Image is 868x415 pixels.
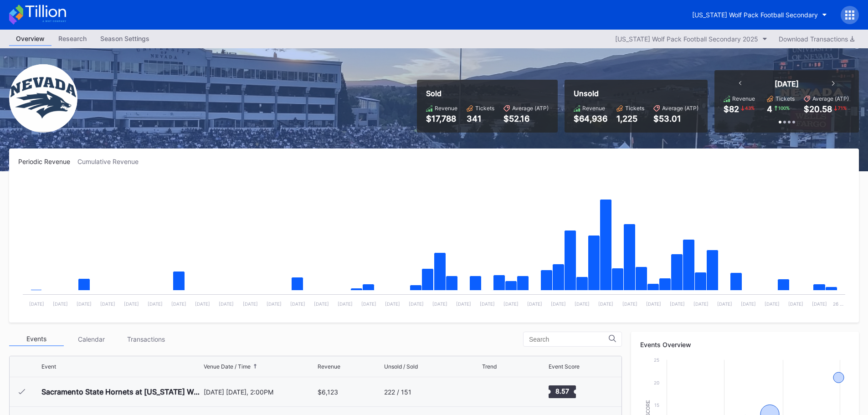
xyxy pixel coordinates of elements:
text: [DATE] [409,301,424,307]
text: [DATE] [195,301,210,307]
text: [DATE] [788,301,803,307]
text: 25 [654,357,659,363]
div: Unsold [574,89,699,98]
a: Overview [9,32,51,46]
div: Download Transactions [779,35,854,43]
div: Tickets [625,105,644,112]
text: [DATE] [456,301,471,307]
text: [DATE] [717,301,732,307]
input: Search [529,336,609,343]
text: [DATE] [29,301,44,307]
text: [DATE] [385,301,400,307]
div: [DATE] [775,79,799,88]
div: Cumulative Revenue [77,158,146,165]
text: [DATE] [338,301,353,307]
text: [DATE] [622,301,637,307]
text: [DATE] [243,301,258,307]
text: [DATE] [77,301,92,307]
text: [DATE] [741,301,756,307]
div: Unsold / Sold [384,363,418,370]
text: [DATE] [148,301,163,307]
text: [DATE] [551,301,566,307]
div: Periodic Revenue [18,158,77,165]
text: [DATE] [361,301,376,307]
div: $82 [724,104,739,114]
div: $53.01 [653,114,699,123]
text: [DATE] [432,301,447,307]
text: [DATE] [646,301,661,307]
div: Research [51,32,93,45]
div: Revenue [732,95,755,102]
div: Season Settings [93,32,156,45]
text: [DATE] [171,301,186,307]
text: 26 … [833,301,843,307]
div: Venue Date / Time [204,363,251,370]
a: Season Settings [93,32,156,46]
text: [DATE] [812,301,827,307]
div: Event Score [549,363,580,370]
text: [DATE] [527,301,542,307]
div: $20.58 [804,104,832,114]
div: 1,225 [616,114,644,123]
text: [DATE] [598,301,613,307]
div: Revenue [582,105,605,112]
button: [US_STATE] Wolf Pack Football Secondary [685,6,834,23]
div: Trend [482,363,497,370]
svg: Chart title [18,177,850,313]
text: 15 [654,402,659,408]
div: Average (ATP) [662,105,699,112]
text: [DATE] [314,301,329,307]
text: [DATE] [219,301,234,307]
svg: Chart title [482,380,509,403]
div: Revenue [435,105,457,112]
div: $17,788 [426,114,457,123]
text: [DATE] [670,301,685,307]
div: [US_STATE] Wolf Pack Football Secondary 2025 [615,35,758,43]
div: 100 % [777,104,791,112]
div: Transactions [118,332,173,346]
div: Average (ATP) [512,105,549,112]
text: [DATE] [290,301,305,307]
button: [US_STATE] Wolf Pack Football Secondary 2025 [611,33,772,45]
div: Tickets [776,95,795,102]
div: Sacramento State Hornets at [US_STATE] Wolf Pack Football [41,387,201,396]
img: Nevada_Wolf_Pack_Football_Secondary.png [9,64,77,133]
text: 8.57 [555,387,569,395]
div: [DATE] [DATE], 2:00PM [204,388,316,396]
div: Average (ATP) [812,95,849,102]
div: 4 [767,104,772,114]
a: Research [51,32,93,46]
div: $6,123 [318,388,338,396]
text: [DATE] [100,301,115,307]
div: Events Overview [640,341,850,348]
text: [DATE] [503,301,519,307]
div: Sold [426,89,549,98]
text: [DATE] [693,301,709,307]
div: [US_STATE] Wolf Pack Football Secondary [692,11,818,19]
text: [DATE] [53,301,68,307]
text: 20 [654,380,659,385]
div: $64,936 [574,114,607,123]
div: Events [9,332,64,346]
div: 71 % [837,104,847,112]
div: Tickets [475,105,494,112]
text: [DATE] [480,301,495,307]
div: Calendar [64,332,118,346]
text: [DATE] [575,301,590,307]
text: [DATE] [765,301,780,307]
div: $52.16 [503,114,549,123]
text: [DATE] [124,301,139,307]
button: Download Transactions [774,33,859,45]
div: 222 / 151 [384,388,411,396]
div: Revenue [318,363,340,370]
text: [DATE] [267,301,282,307]
div: 43 % [744,104,755,112]
div: Event [41,363,56,370]
div: 341 [467,114,494,123]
